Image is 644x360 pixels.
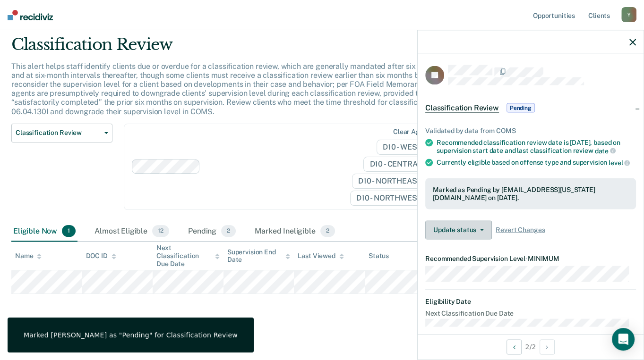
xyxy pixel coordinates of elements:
[594,147,615,154] span: date
[93,221,171,242] div: Almost Eligible
[437,159,636,167] div: Currently eligible based on offense type and supervision
[320,225,335,237] span: 2
[425,103,499,113] span: Classification Review
[621,7,636,22] div: Y
[425,309,636,317] dt: Next Classification Due Date
[221,225,236,237] span: 2
[425,127,636,135] div: Validated by data from COMS
[425,297,636,305] dt: Eligibility Date
[156,244,220,268] div: Next Classification Due Date
[540,339,555,354] button: Next Opportunity
[152,225,169,237] span: 12
[24,331,238,339] div: Marked [PERSON_NAME] as "Pending" for Classification Review
[496,226,545,234] span: Revert Changes
[352,174,435,189] span: D10 - NORTHEAST
[11,62,494,116] p: This alert helps staff identify clients due or overdue for a classification review, which are gen...
[525,254,528,262] span: •
[186,221,238,242] div: Pending
[15,252,42,260] div: Name
[8,10,53,20] img: Recidiviz
[609,159,630,167] span: level
[437,138,636,154] div: Recommended classification review date is [DATE], based on supervision start date and last classi...
[86,252,116,260] div: DOC ID
[433,185,628,201] div: Marked as Pending by [EMAIL_ADDRESS][US_STATE][DOMAIN_NAME] on [DATE].
[425,254,636,262] dt: Recommended Supervision Level MINIMUM
[507,339,522,354] button: Previous Opportunity
[369,252,389,260] div: Status
[16,129,101,137] span: Classification Review
[425,220,492,239] button: Update status
[298,252,343,260] div: Last Viewed
[507,103,535,113] span: Pending
[62,225,76,237] span: 1
[418,334,644,359] div: 2 / 2
[393,128,433,136] div: Clear agents
[11,221,77,242] div: Eligible Now
[350,191,435,206] span: D10 - NORTHWEST
[612,328,635,351] div: Open Intercom Messenger
[418,93,644,123] div: Classification ReviewPending
[363,157,435,172] span: D10 - CENTRAL
[377,140,435,155] span: D10 - WEST
[11,35,494,62] div: Classification Review
[253,221,337,242] div: Marked Ineligible
[227,248,291,264] div: Supervision End Date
